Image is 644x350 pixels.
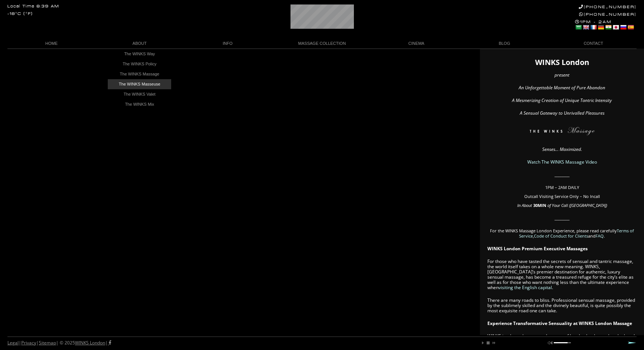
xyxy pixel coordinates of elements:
[490,228,634,239] span: For the WINKS Massage London Experience, please read carefully , and .
[520,110,604,116] em: A Sensual Gateway to Unrivalled Pleasures
[575,24,582,30] a: Arabic
[108,99,171,109] a: The WINKS Mix
[512,97,612,103] em: A Mesmerizing Creation of Unique Tantric Intensity
[547,202,607,208] em: of Your Call ([GEOGRAPHIC_DATA])
[7,38,95,49] a: HOME
[7,4,59,9] div: Local Time 8:39 AM
[487,172,637,177] p: ________
[481,341,485,345] a: play
[7,12,33,16] div: -18°C (°F)
[533,202,538,208] span: 30
[519,84,605,91] em: An Unforgettable Moment of Pure Abandon
[108,59,171,69] a: The WINKS Policy
[519,228,634,239] a: Terms of Service
[487,259,637,290] p: For those who have tasted the secrets of sensual and tantric massage, the world itself takes on a...
[487,320,632,326] strong: Experience Transformative Sensuality at WINKS London Massage
[534,233,588,239] a: Code of Conduct for Clients
[597,24,604,30] a: German
[596,233,604,239] a: FAQ
[95,38,183,49] a: ABOUT
[487,216,637,221] p: ________
[461,38,549,49] a: BLOG
[108,89,171,99] a: The WINKS Valet
[579,12,637,17] a: [PHONE_NUMBER]
[183,38,271,49] a: INFO
[517,202,532,208] em: In About
[548,341,552,345] a: mute
[272,38,373,49] a: MASSAGE COLLECTION
[582,24,589,30] a: English
[542,146,582,152] em: Senses… Maximized.
[7,337,111,349] div: | | | © 2025 |
[491,341,496,345] a: next
[605,24,612,30] a: Hindi
[108,79,171,89] a: The WINKS Masseuse
[612,24,619,30] a: Japanese
[21,340,36,346] a: Privacy
[575,19,637,31] div: 1PM - 2AM
[527,159,597,165] a: Watch The WINKS Massage Video
[372,38,460,49] a: CINEMA
[590,24,597,30] a: French
[486,341,490,345] a: stop
[108,49,171,59] a: The WINKS Way
[39,340,56,346] a: Sitemap
[507,127,617,138] img: The WINKS London Massage
[549,38,637,49] a: CONTACT
[7,340,19,346] a: Legal
[627,24,634,30] a: Spanish
[487,298,637,313] p: There are many roads to bliss. Professional sensual massage, provided by the sublimely skilled an...
[555,72,569,78] em: present
[538,202,546,208] strong: MIN
[545,185,579,190] span: 1PM – 2AM DAILY
[620,24,626,30] a: Russian
[487,60,637,65] h1: WINKS London
[487,245,588,252] strong: WINKS London Premium Executive Massages
[108,69,171,79] a: The WINKS Massage
[499,284,552,291] a: visiting the English capital
[524,193,600,199] span: Outcall Visiting Service Only – No Incall
[579,4,637,9] a: [PHONE_NUMBER]
[628,341,637,344] a: Next
[75,340,105,346] a: WINKS London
